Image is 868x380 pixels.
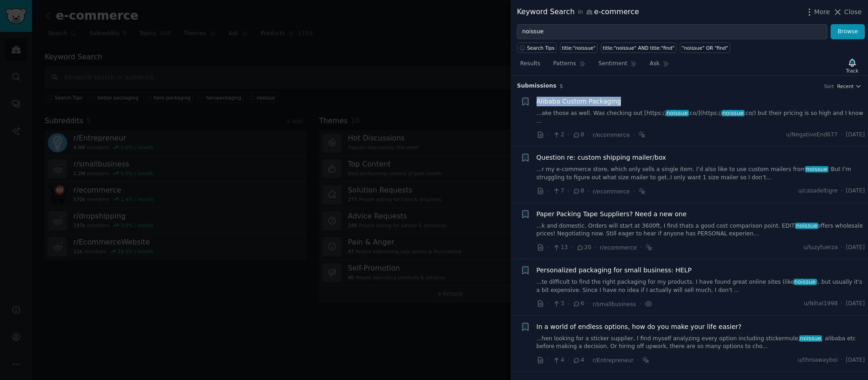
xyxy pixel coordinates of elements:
[548,243,549,252] span: ·
[805,166,828,172] span: noissue
[537,222,865,238] a: ...k and domestic. Orders will start at 3600ft, I find thats a good cost comparison point. EDIT:n...
[599,60,627,68] span: Sentiment
[553,60,576,68] span: Patterns
[548,355,549,365] span: ·
[803,244,837,252] span: u/luzyfuerza
[799,335,822,342] span: noissue
[639,299,641,309] span: ·
[537,166,865,182] a: ...r my e-commerce store, which only sells a single item. I’d also like to use custom mailers fro...
[603,45,674,51] div: title:"noissue" AND title:"find"
[846,356,865,364] span: [DATE]
[568,299,569,309] span: ·
[814,7,830,17] span: More
[795,223,818,229] span: noissue
[837,83,853,89] span: Recent
[637,355,639,365] span: ·
[594,243,596,252] span: ·
[798,356,838,364] span: u/throawayboi
[553,244,568,252] span: 13
[650,60,660,68] span: Ask
[537,265,692,275] a: Personalized packaging for small business: HELP
[593,357,634,364] span: r/Entrepreneur
[537,153,666,162] a: Question re: custom shipping mailer/box
[560,83,563,89] span: 5
[520,60,540,68] span: Results
[578,8,583,16] span: in
[517,24,827,40] input: Try a keyword related to your business
[537,109,865,125] a: ...ake those as well. Was checking out [https://noissue.co/](https://noissue.co/) but their prici...
[573,187,584,195] span: 8
[841,187,843,195] span: ·
[841,131,843,139] span: ·
[588,130,589,140] span: ·
[517,57,543,75] a: Results
[560,42,598,53] a: title:"noissue"
[824,83,834,89] div: Sort
[640,243,642,252] span: ·
[846,68,858,74] div: Track
[537,322,742,332] a: In a world of endless options, how do you make your life easier?
[593,132,630,138] span: r/ecommerce
[562,45,596,51] div: title:"noissue"
[537,97,621,106] a: Alibaba Custom Packaging
[646,57,672,75] a: Ask
[786,131,838,139] span: u/NegativeEnd677
[846,300,865,308] span: [DATE]
[548,299,549,309] span: ·
[537,278,865,294] a: ...te difficult to find the right packaging for my products. I have found great online sites (lik...
[666,110,688,116] span: noissue
[576,244,591,252] span: 20
[537,209,687,219] a: Paper Packing Tape Suppliers? Need a new one
[831,24,865,40] button: Browse
[571,243,573,252] span: ·
[633,187,635,196] span: ·
[553,131,564,139] span: 2
[595,57,640,75] a: Sentiment
[573,131,584,139] span: 8
[593,188,630,195] span: r/ecommerce
[722,110,744,116] span: noissue
[550,57,589,75] a: Patterns
[841,244,843,252] span: ·
[805,7,830,17] button: More
[844,7,862,17] span: Close
[846,187,865,195] span: [DATE]
[588,299,589,309] span: ·
[843,56,862,75] button: Track
[568,130,569,140] span: ·
[833,7,862,17] button: Close
[794,279,816,285] span: noissue
[573,356,584,364] span: 4
[846,131,865,139] span: [DATE]
[593,301,636,307] span: r/smallbusiness
[548,130,549,140] span: ·
[573,300,584,308] span: 6
[553,187,564,195] span: 7
[568,187,569,196] span: ·
[517,6,639,18] div: Keyword Search e-commerce
[682,45,728,51] div: "noissue" OR "find"
[600,245,637,251] span: r/ecommerce
[588,187,589,196] span: ·
[553,356,564,364] span: 4
[537,335,865,351] a: ...hen looking for a sticker supplier, I find myself analyzing every option including stickermule...
[588,355,589,365] span: ·
[846,244,865,252] span: [DATE]
[837,83,862,89] button: Recent
[548,187,549,196] span: ·
[633,130,635,140] span: ·
[841,356,843,364] span: ·
[804,300,837,308] span: u/Nihal1998
[798,187,838,195] span: u/casadeltigre
[517,42,557,53] button: Search Tips
[517,82,557,90] span: Submission s
[568,355,569,365] span: ·
[527,45,555,51] span: Search Tips
[553,300,564,308] span: 3
[601,42,677,53] a: title:"noissue" AND title:"find"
